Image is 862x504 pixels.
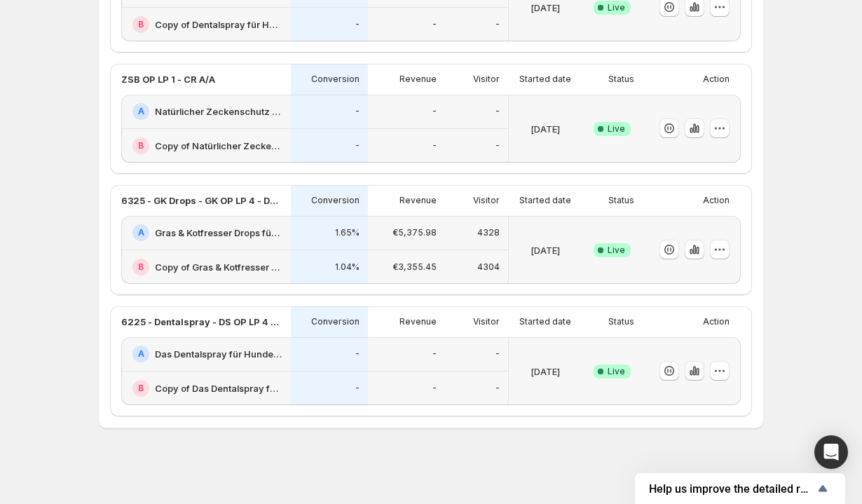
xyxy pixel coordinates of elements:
div: Open Intercom Messenger [814,435,848,469]
p: - [432,19,437,30]
h2: Copy of Dentalspray für Hunde: Jetzt Neukunden Deal sichern! [155,18,282,32]
p: Revenue [399,316,437,327]
p: - [495,383,500,394]
span: Live [608,366,625,377]
p: - [355,106,360,117]
p: - [432,140,437,151]
p: Action [703,316,730,327]
p: [DATE] [531,243,560,257]
span: Help us improve the detailed report for A/B campaigns [649,482,814,496]
p: Status [608,74,634,85]
h2: A [138,348,144,360]
p: Visitor [473,74,500,85]
p: - [355,383,360,394]
h2: B [138,19,144,30]
p: 1.65% [335,227,360,238]
h2: A [138,106,144,117]
span: Live [608,123,625,135]
p: Status [608,316,634,327]
p: - [495,106,500,117]
p: Visitor [473,195,500,206]
h2: Gras & Kotfresser Drops für Hunde: Jetzt Neukunden Deal sichern!-v1 [155,226,282,240]
h2: Das Dentalspray für Hunde: Jetzt Neukunden Deal sichern!-v1 [155,347,282,361]
span: Live [608,2,625,13]
h2: B [138,383,144,394]
h2: B [138,261,144,273]
p: Started date [519,195,571,206]
h2: B [138,140,144,151]
p: [DATE] [531,122,560,136]
h2: Natürlicher Zeckenschutz für Hunde: Jetzt Neukunden Deal sichern! [155,104,282,118]
p: €3,355.45 [392,261,437,273]
p: - [432,106,437,117]
h2: Copy of Gras & Kotfresser Drops für Hunde: Jetzt Neukunden Deal sichern!-v1 [155,260,282,274]
button: Show survey - Help us improve the detailed report for A/B campaigns [649,480,831,497]
p: [DATE] [531,1,560,15]
p: - [495,348,500,360]
p: 6225 - Dentalspray - DS OP LP 4 - Offer - (1,3,6) vs. (CFO) [121,315,282,329]
p: Started date [519,316,571,327]
p: Conversion [311,316,360,327]
span: Live [608,245,625,256]
p: - [432,383,437,394]
p: €5,375.98 [392,227,437,238]
p: - [355,19,360,30]
p: Action [703,195,730,206]
h2: Copy of Natürlicher Zeckenschutz für Hunde: Jetzt Neukunden Deal sichern! [155,139,282,153]
p: Visitor [473,316,500,327]
h2: Copy of Das Dentalspray für Hunde: Jetzt Neukunden Deal sichern!-v1 [155,381,282,395]
p: ZSB OP LP 1 - CR A/A [121,72,215,86]
p: Revenue [399,195,437,206]
p: 6325 - GK Drops - GK OP LP 4 - Design - (1,3,6) vs. (CFO) [121,193,282,207]
p: - [495,19,500,30]
p: Action [703,74,730,85]
p: - [355,348,360,360]
p: - [355,140,360,151]
p: Conversion [311,195,360,206]
p: Status [608,195,634,206]
p: [DATE] [531,365,560,379]
p: Conversion [311,74,360,85]
h2: A [138,227,144,238]
p: Started date [519,74,571,85]
p: 4304 [477,261,500,273]
p: - [432,348,437,360]
p: 4328 [477,227,500,238]
p: 1.04% [335,261,360,273]
p: Revenue [399,74,437,85]
p: - [495,140,500,151]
